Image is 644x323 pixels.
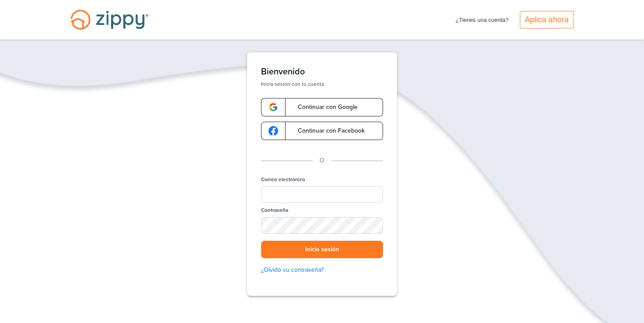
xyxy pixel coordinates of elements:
h1: Bienvenido [261,67,383,77]
input: Correo electrónico [261,186,383,203]
span: Continuar con Facebook [289,128,365,134]
a: Aplica ahora [520,11,573,28]
img: logotipo de google [268,126,278,136]
img: logotipo de google [268,102,278,112]
label: Contraseña [261,207,288,214]
a: ¿Olvidó su contraseña? [261,265,383,275]
button: Inicia sesión [261,241,383,259]
p: Inicia sesión con tu cuenta. [261,81,383,88]
a: logotipo de googleContinuar con Google [261,98,383,116]
label: Correo electrónico [261,176,305,183]
p: O [320,156,324,165]
span: Continuar con Google [289,104,358,110]
span: ¿Tienes una cuenta? [456,11,509,25]
a: logotipo de googleContinuar con Facebook [261,122,383,140]
input: Contraseña [261,217,383,234]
